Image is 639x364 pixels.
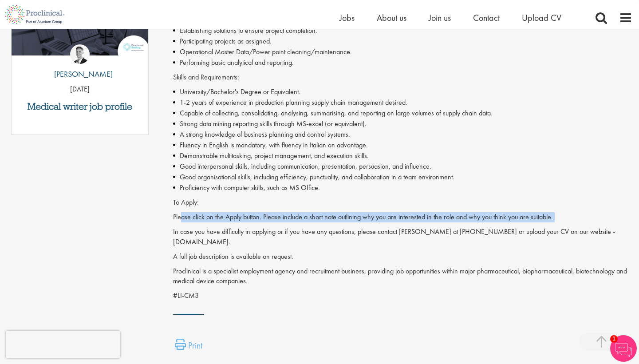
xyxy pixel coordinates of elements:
li: Demonstrable multitasking, project management, and execution skills. [173,150,632,161]
li: Proficiency with computer skills, such as MS Office. [173,182,632,193]
img: Chatbot [610,335,637,362]
li: 1-2 years of experience in production planning supply chain management desired. [173,97,632,108]
li: Capable of collecting, consolidating, analysing, summarising, and reporting on large volumes of s... [173,108,632,119]
a: Upload CV [522,12,561,24]
li: Strong data mining reporting skills through MS-excel (or equivalent). [173,119,632,129]
li: Establishing solutions to ensure project completion. [173,25,632,36]
a: Contact [473,12,500,24]
a: Jobs [339,12,355,24]
li: Good organisational skills, including efficiency, punctuality, and collaboration in a team enviro... [173,172,632,182]
p: [DATE] [12,84,148,95]
p: #LI-CM3 [173,291,632,301]
p: Skills and Requirements: [173,72,632,83]
li: Good interpersonal skills, including communication, presentation, persuasion, and influence. [173,161,632,172]
li: Fluency in English is mandatory, with fluency in Italian an advantage. [173,140,632,150]
img: George Watson [70,44,90,64]
p: A full job description is available on request. [173,252,632,262]
a: George Watson [PERSON_NAME] [47,44,113,84]
iframe: reCAPTCHA [6,331,120,358]
p: Please click on the Apply button. Please include a short note outlining why you are interested in... [173,212,632,222]
li: A strong knowledge of business planning and control systems. [173,129,632,140]
p: [PERSON_NAME] [47,68,113,80]
span: 1 [610,335,618,343]
li: Participating projects as assigned. [173,36,632,47]
p: Proclinical is a specialist employment agency and recruitment business, providing job opportuniti... [173,266,632,287]
p: To Apply: [173,198,632,208]
p: In case you have difficulty in applying or if you have any questions, please contact [PERSON_NAME... [173,227,632,247]
li: University/Bachelor's Degree or Equivalent. [173,87,632,97]
a: About us [377,12,406,24]
a: Join us [429,12,451,24]
li: Performing basic analytical and reporting. [173,57,632,68]
a: Medical writer job profile [16,102,144,111]
li: Operational Master Data/Power point cleaning/maintenance. [173,47,632,57]
a: Print [175,339,202,356]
